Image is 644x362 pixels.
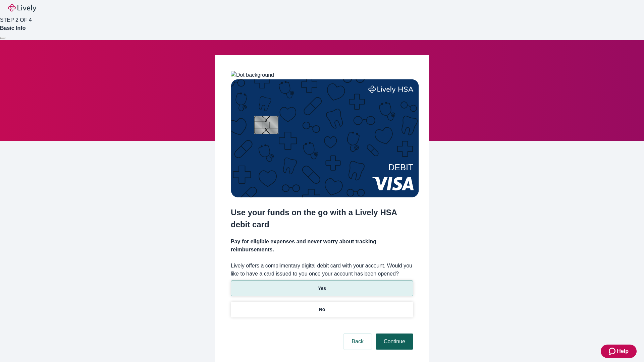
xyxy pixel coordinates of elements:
[609,347,617,355] svg: Zendesk support icon
[231,71,274,79] img: Dot background
[231,206,413,231] h2: Use your funds on the go with a Lively HSA debit card
[231,281,413,296] button: Yes
[319,306,325,313] p: No
[617,347,629,355] span: Help
[231,262,413,278] label: Lively offers a complimentary digital debit card with your account. Would you like to have a card...
[231,238,413,254] h4: Pay for eligible expenses and never worry about tracking reimbursements.
[231,302,413,317] button: No
[601,345,637,358] button: Zendesk support iconHelp
[376,334,413,350] button: Continue
[231,79,419,197] img: Debit card
[343,334,372,350] button: Back
[8,4,36,12] img: Lively
[318,285,326,292] p: Yes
